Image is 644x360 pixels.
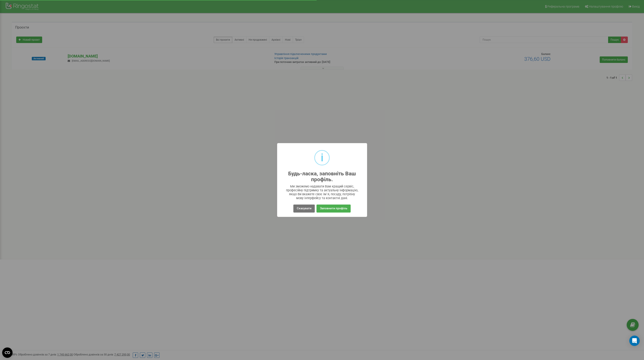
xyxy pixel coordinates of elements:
button: Заповнити профіль [316,205,350,213]
button: Open CMP widget [2,347,13,358]
div: Ми зможемо надавати Вам кращий сервіс, професійну підтримку та актуальну інформацію, якщо Ви вкаж... [286,184,358,200]
div: Open Intercom Messenger [629,336,640,346]
button: Скасувати [293,205,315,213]
h2: Будь-ласка, заповніть Ваш профіль. [286,171,358,182]
div: i [321,151,323,165]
